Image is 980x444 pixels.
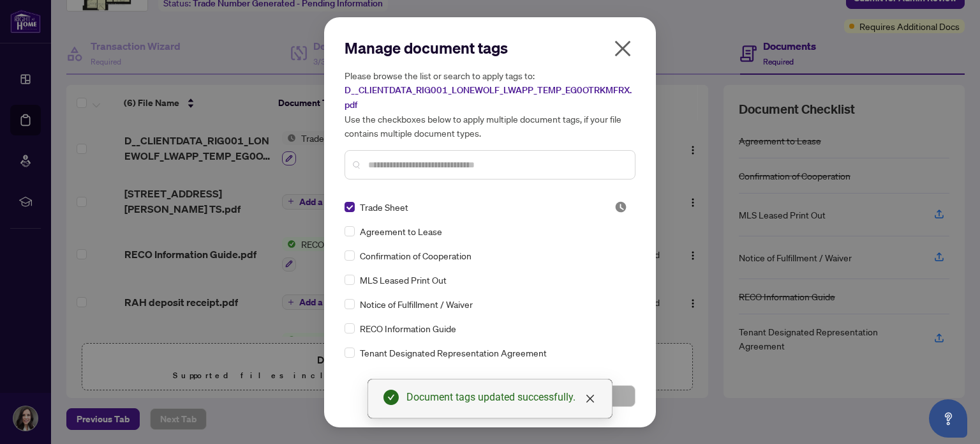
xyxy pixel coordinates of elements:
[360,249,471,263] span: Confirmation of Cooperation
[345,84,632,111] span: D__CLIENTDATA_RIG001_LONEWOLF_LWAPP_TEMP_EG0OTRKMFRX.pdf
[406,390,597,405] div: Document tags updated successfully.
[614,201,627,213] span: Pending Review
[614,201,627,213] img: status
[360,321,456,335] span: RECO Information Guide
[383,390,399,405] span: check-circle
[345,38,635,58] h2: Manage document tags
[583,392,597,406] a: Close
[345,385,486,407] button: Cancel
[929,399,967,438] button: Open asap
[360,273,447,287] span: MLS Leased Print Out
[360,346,547,360] span: Tenant Designated Representation Agreement
[360,297,473,311] span: Notice of Fulfillment / Waiver
[585,394,595,404] span: close
[360,224,442,238] span: Agreement to Lease
[612,38,633,59] span: close
[345,68,635,140] h5: Please browse the list or search to apply tags to: Use the checkboxes below to apply multiple doc...
[360,200,408,214] span: Trade Sheet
